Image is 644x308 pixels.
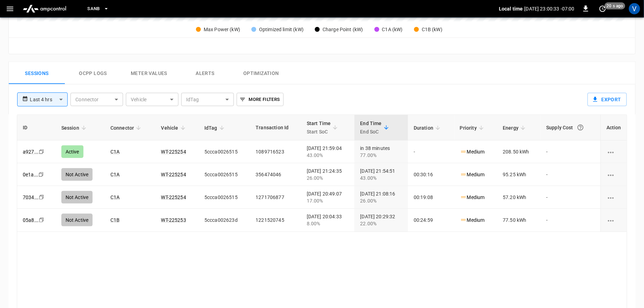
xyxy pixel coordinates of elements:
[460,171,485,178] p: Medium
[323,26,363,33] div: Charge Point (kW)
[541,163,601,186] td: -
[360,197,402,204] div: 26.00%
[606,148,621,155] div: charging session options
[460,124,486,132] span: Priority
[110,194,120,200] a: C1A
[360,190,402,204] div: [DATE] 21:08:16
[597,3,608,14] button: set refresh interval
[204,26,240,33] div: Max Power (kW)
[588,93,627,106] button: Export
[460,217,485,224] p: Medium
[360,174,402,182] div: 43.00%
[307,197,349,204] div: 17.00%
[497,209,541,232] td: 77.50 kWh
[605,2,625,9] span: 20 s ago
[497,186,541,209] td: 57.20 kWh
[307,167,349,182] div: [DATE] 21:24:35
[408,163,454,186] td: 00:30:16
[110,172,120,177] a: C1A
[360,119,381,136] div: End Time
[23,149,39,155] a: a927...
[307,190,349,204] div: [DATE] 20:49:07
[541,209,601,232] td: -
[250,115,301,141] th: Transaction Id
[408,209,454,232] td: 00:24:59
[61,191,93,204] div: Not Active
[250,186,301,209] td: 1271706877
[574,121,587,134] button: The cost of your charging session based on your supply rates
[360,152,402,159] div: 77.00%
[524,5,575,12] p: [DATE] 23:00:33 -07:00
[606,194,621,201] div: charging session options
[233,62,289,84] button: Optimization
[199,209,250,232] td: 5ccca002623d
[161,124,188,132] span: Vehicle
[503,124,528,132] span: Energy
[382,26,403,33] div: C1A (kW)
[20,2,69,15] img: ampcontrol.io logo
[65,62,121,84] button: Ocpp logs
[199,186,250,209] td: 5ccca0026515
[606,217,621,224] div: charging session options
[414,124,442,132] span: Duration
[307,213,349,227] div: [DATE] 20:04:33
[360,167,402,182] div: [DATE] 21:54:51
[199,141,250,163] td: 5ccca0026515
[460,194,485,201] p: Medium
[23,172,38,177] a: 0e1a...
[61,214,93,226] div: Not Active
[110,149,120,155] a: C1A
[61,168,93,181] div: Not Active
[601,115,627,141] th: Action
[307,145,349,159] div: [DATE] 21:59:04
[259,26,304,33] div: Optimized limit (kW)
[360,220,402,227] div: 22.00%
[110,124,143,132] span: Connector
[250,141,301,163] td: 1089716523
[629,3,640,14] div: profile-icon
[84,2,112,16] button: SanB
[30,93,68,106] div: Last 4 hrs
[497,141,541,163] td: 208.50 kWh
[38,193,45,201] div: copy
[606,171,621,178] div: charging session options
[307,152,349,159] div: 43.00%
[408,141,454,163] td: -
[17,115,627,232] table: sessions table
[61,124,88,132] span: Session
[307,174,349,182] div: 26.00%
[237,93,283,106] button: More Filters
[87,5,100,13] span: SanB
[422,26,442,33] div: C1B (kW)
[497,163,541,186] td: 95.25 kWh
[250,163,301,186] td: 356474046
[38,216,45,224] div: copy
[161,194,186,200] a: WT-225254
[9,62,65,84] button: Sessions
[177,62,233,84] button: Alerts
[110,217,120,223] a: C1B
[23,194,39,200] a: 7034...
[541,141,601,163] td: -
[161,217,186,223] a: WT-225253
[204,124,226,132] span: IdTag
[307,119,331,136] div: Start Time
[546,121,595,134] div: Supply Cost
[360,213,402,227] div: [DATE] 20:29:32
[199,163,250,186] td: 5ccca0026515
[499,5,523,12] p: Local time
[307,119,340,136] span: Start TimeStart SoC
[23,217,39,223] a: 05a8...
[121,62,177,84] button: Meter Values
[38,148,45,156] div: copy
[360,145,402,159] div: in 38 minutes
[541,186,601,209] td: -
[408,186,454,209] td: 00:19:08
[250,209,301,232] td: 1221520745
[307,220,349,227] div: 8.00%
[61,145,83,158] div: Active
[360,128,381,136] p: End SoC
[161,172,186,177] a: WT-225254
[17,115,56,141] th: ID
[360,119,391,136] span: End TimeEnd SoC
